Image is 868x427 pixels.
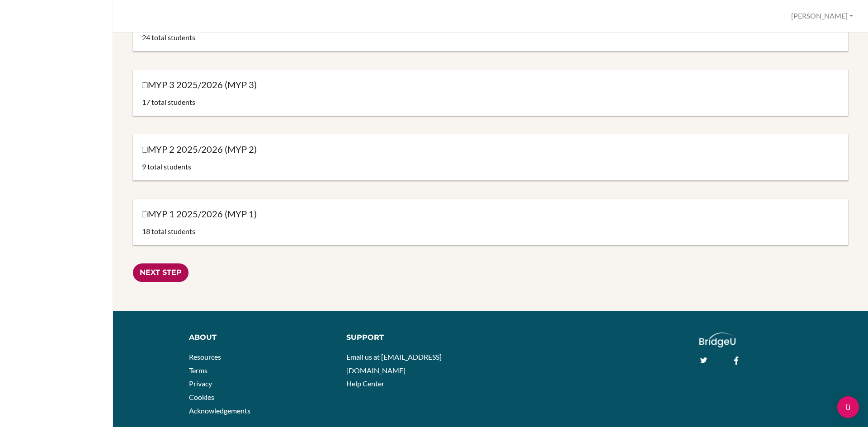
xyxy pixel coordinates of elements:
input: MYP 3 2025/2026 (MYP 3) [142,82,148,88]
label: MYP 2 2025/2026 (MYP 2) [142,143,257,155]
a: Help Center [346,379,384,388]
button: [PERSON_NAME] [787,8,857,24]
input: Next Step [133,263,189,282]
a: Cookies [189,393,214,401]
label: MYP 3 2025/2026 (MYP 3) [142,79,257,91]
label: MYP 1 2025/2026 (MYP 1) [142,208,257,220]
a: Email us at [EMAIL_ADDRESS][DOMAIN_NAME] [346,352,442,375]
a: Privacy [189,379,212,388]
a: Terms [189,366,208,375]
input: MYP 1 2025/2026 (MYP 1) [142,211,148,217]
div: About [189,333,333,343]
div: Support [346,333,482,343]
a: Resources [189,352,221,361]
img: logo_white@2x-f4f0deed5e89b7ecb1c2cc34c3e3d731f90f0f143d5ea2071677605dd97b5244.png [699,333,736,347]
input: MYP 2 2025/2026 (MYP 2) [142,147,148,153]
a: Acknowledgements [189,406,250,415]
span: 24 total students [142,33,195,42]
span: 9 total students [142,162,191,171]
span: 18 total students [142,227,195,235]
span: 17 total students [142,98,195,106]
div: Open Intercom Messenger [837,396,859,418]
